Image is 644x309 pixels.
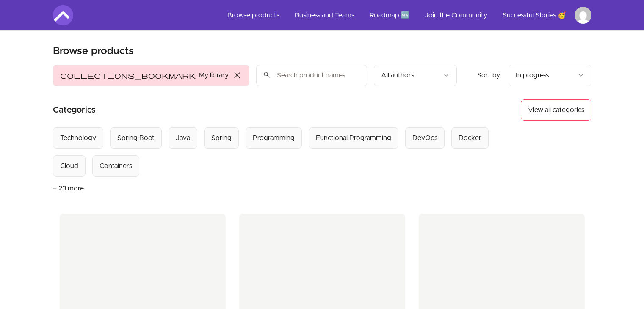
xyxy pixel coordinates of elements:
[60,133,96,143] div: Technology
[176,133,190,143] div: Java
[459,133,481,143] div: Docker
[412,133,437,143] div: DevOps
[53,5,73,25] img: Amigoscode logo
[418,5,494,25] a: Join the Community
[316,133,391,143] div: Functional Programming
[521,99,591,121] button: View all categories
[221,5,591,25] nav: Main
[117,133,155,143] div: Spring Boot
[211,133,232,143] div: Spring
[53,177,84,200] button: + 23 more
[496,5,573,25] a: Successful Stories 🥳
[232,70,242,80] span: close
[363,5,416,25] a: Roadmap 🆕
[53,99,96,121] h2: Categories
[53,44,134,58] h1: Browse products
[60,70,196,80] span: collections_bookmark
[53,65,249,86] button: Filter by My library
[256,65,367,86] input: Search product names
[374,65,457,86] button: Filter by author
[221,5,286,25] a: Browse products
[509,65,591,86] button: Product sort options
[60,161,78,171] div: Cloud
[288,5,361,25] a: Business and Teams
[477,72,502,79] span: Sort by:
[263,69,271,81] span: search
[100,161,132,171] div: Containers
[253,133,295,143] div: Programming
[575,7,591,24] img: Profile image for Jean-Christophe Gabriel Robert CHEVALLIER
